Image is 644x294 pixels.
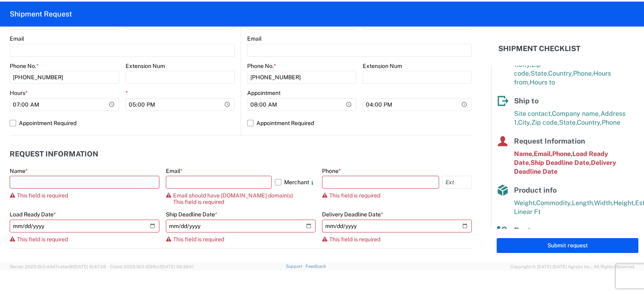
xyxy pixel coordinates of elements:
label: Email [10,35,24,42]
span: Server: 2025.19.0-d447cefac8f [10,264,106,269]
span: Zip code, [531,119,559,126]
span: Country, [577,119,602,126]
span: This field is required [329,192,380,199]
label: Ship Deadline Date [166,211,217,218]
span: Width, [594,199,613,207]
span: This field is required [17,236,68,243]
span: [DATE] 09:39:01 [161,264,194,269]
span: Country, [548,70,573,77]
span: Ship Deadline Date, [530,159,591,167]
label: Phone No. [10,62,39,70]
span: City, [518,119,531,126]
h2: Shipment Checklist [498,44,580,53]
label: Extension Num [126,62,165,70]
span: Product info [514,186,557,194]
label: Appointment Required [247,117,472,130]
span: Client: 2025.19.0-129fbcf [110,264,194,269]
h2: Request Information [10,150,98,158]
span: Email, [534,150,552,158]
input: Ext [442,176,472,189]
span: Phone, [552,150,572,158]
label: Appointment [247,89,281,97]
span: Phone, [573,70,593,77]
h2: Shipment Request [10,9,72,19]
span: Company name, [552,110,601,117]
span: Commodity, [536,199,572,207]
button: Submit request [497,238,638,253]
span: Ship to [514,97,539,105]
span: Hours to [530,78,555,86]
span: Phone [602,119,620,126]
label: Load Ready Date [10,211,56,218]
label: Delivery Deadline Date [322,211,383,218]
span: Site contact, [514,110,552,117]
span: This field is required [17,192,68,199]
label: Phone [322,167,341,175]
span: State, [530,70,548,77]
label: Extension Num [363,62,402,70]
span: This field is required [173,236,224,243]
label: Merchant [275,176,316,189]
label: Phone No. [247,62,276,70]
label: Hours [10,89,28,97]
span: State, [559,119,577,126]
a: Feedback [305,264,326,269]
span: This field is required [329,236,380,243]
span: Route [514,226,535,234]
span: Request Information [514,137,585,145]
label: Email [247,35,262,42]
label: Email [166,167,183,175]
span: [DATE] 10:47:06 [74,264,106,269]
label: Name [10,167,28,175]
span: Name, [514,150,534,158]
a: Support [286,264,306,269]
span: Weight, [514,199,536,207]
span: Height, [613,199,635,207]
span: Copyright © [DATE]-[DATE] Agistix Inc., All Rights Reserved [510,263,634,270]
label: Appointment Required [10,117,235,130]
span: Length, [572,199,594,207]
span: Email should have [DOMAIN_NAME] domain(s) This field is required [173,192,293,205]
